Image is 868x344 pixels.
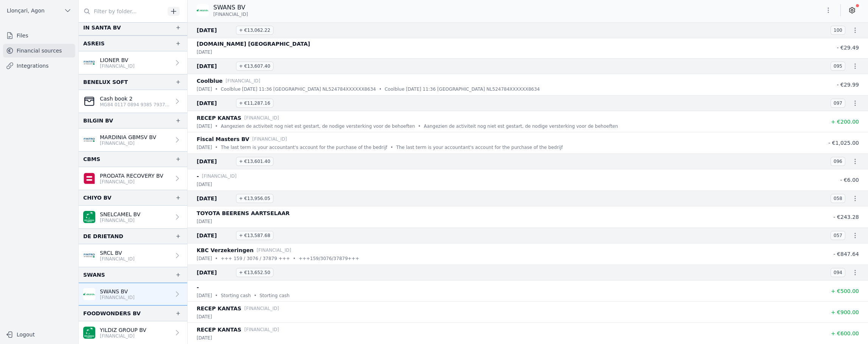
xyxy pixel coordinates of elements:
font: [DATE] [197,256,212,261]
img: BNP_BE_BUSINESS_GEBABEBB.png [83,327,95,339]
a: LIONER BV [FINANCIAL_ID] [79,51,187,74]
font: [FINANCIAL_ID] [244,115,279,121]
font: Coolblue [DATE] 11:36 [GEOGRAPHIC_DATA] NL524784XXXXXX8634 [385,87,540,92]
font: 058 [834,196,842,201]
font: CBMS [83,156,100,162]
font: • [293,256,296,261]
font: Coolblue [197,78,223,84]
font: • [254,293,256,298]
font: CHIYO BV [83,195,112,201]
font: [DATE] [197,182,212,187]
font: - €243.28 [834,214,859,220]
font: • [215,256,218,261]
font: • [215,145,218,150]
font: 096 [834,159,842,164]
font: - €29.99 [837,82,859,88]
a: YILDIZ GROUP BV [FINANCIAL_ID] [79,321,187,344]
font: The last term is your accountant's account for the purchase of the bedrijf [221,145,388,150]
font: Logout [17,332,35,338]
font: [FINANCIAL_ID] [252,136,287,142]
font: [DOMAIN_NAME] [GEOGRAPHIC_DATA] [197,41,310,47]
img: BNP_BE_BUSINESS_GEBABEBB.png [83,211,95,223]
font: 100 [834,28,842,33]
font: Financial sources [17,48,62,54]
font: - €6.00 [840,177,859,183]
button: Logout [3,329,75,341]
font: [FINANCIAL_ID] [100,218,135,223]
font: [FINANCIAL_ID] [244,327,279,332]
img: FINTRO_BE_BUSINESS_GEBABEBB.png [83,249,95,262]
img: belfius-1.png [83,172,95,184]
font: +++159/3076/37879+++ [299,256,359,261]
font: 095 [834,64,842,69]
font: [FINANCIAL_ID] [202,174,237,179]
font: [DATE] [197,335,212,341]
font: The last term is your accountant's account for the purchase of the bedrijf [396,145,563,150]
font: Storting cash [259,293,289,298]
font: [DATE] [197,158,217,164]
font: + €11,287.16 [239,101,270,106]
font: • [379,87,382,92]
a: Files [3,29,75,42]
font: + €13,652.50 [239,270,270,275]
font: - [197,173,199,179]
font: [DATE] [197,63,217,69]
font: [FINANCIAL_ID] [213,12,248,17]
font: • [215,124,218,129]
font: BILGIN BV [83,118,113,124]
font: ASREIS [83,40,105,46]
font: - [197,284,199,290]
font: SWANS [83,272,105,278]
font: • [418,124,421,129]
font: + €13,956.05 [239,196,270,201]
font: 094 [834,270,842,275]
font: [FINANCIAL_ID] [100,64,135,69]
a: Cash book 2 MG84 0117 0894 9385 7937 5225 318 [79,90,187,113]
img: ARGENTA_ARSPBE22.png [83,288,95,300]
img: ARGENTA_ARSPBE22.png [197,4,209,16]
font: Cash book 2 [100,96,132,102]
font: FOODWONDERS BV [83,310,141,316]
a: MARDINIA GBMSV BV [FINANCIAL_ID] [79,129,187,151]
font: SWANS BV [100,288,128,294]
font: RECEP KANTAS [197,115,241,121]
img: FINTRO_BE_BUSINESS_GEBABEBB.png [83,57,95,69]
a: SNELCAMEL BV [FINANCIAL_ID] [79,206,187,228]
font: + €500.00 [831,288,859,294]
font: SNELCAMEL BV [100,211,140,217]
font: LIONER BV [100,57,128,63]
font: PRODATA RECOVERY BV [100,173,163,179]
font: [FINANCIAL_ID] [100,295,135,300]
font: [DATE] [197,219,212,224]
font: [DATE] [197,87,212,92]
font: 097 [834,101,842,106]
font: Files [17,33,28,39]
font: Llonçari, Agon [7,8,45,14]
a: SRCL BV [FINANCIAL_ID] [79,244,187,267]
font: Fiscal Masters BV [197,136,249,142]
font: [FINANCIAL_ID] [256,248,291,253]
font: [DATE] [197,50,212,55]
font: + €13,601.40 [239,159,270,164]
font: 057 [834,233,842,238]
font: • [390,145,393,150]
font: Coolblue [DATE] 11:36 [GEOGRAPHIC_DATA] NL524784XXXXXX8634 [221,87,376,92]
img: FINTRO_BE_BUSINESS_GEBABEBB.png [83,134,95,146]
font: Storting cash [221,293,251,298]
a: Financial sources [3,44,75,57]
font: DE DRIETAND [83,233,123,239]
font: [FINANCIAL_ID] [100,333,135,339]
font: - €847.64 [834,251,859,257]
font: Aangezien de activiteit nog niet est gestart, de nodige versterking voor de behoeften [424,124,618,129]
font: + €13,062.22 [239,28,270,33]
font: SRCL BV [100,250,122,256]
font: + €200.00 [831,119,859,125]
font: [DATE] [197,232,217,239]
font: + €900.00 [831,309,859,315]
font: - €29.49 [837,45,859,51]
font: [FINANCIAL_ID] [244,306,279,311]
font: [DATE] [197,124,212,129]
font: [DATE] [197,100,217,106]
font: [FINANCIAL_ID] [226,78,261,84]
a: PRODATA RECOVERY BV [FINANCIAL_ID] [79,167,187,190]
